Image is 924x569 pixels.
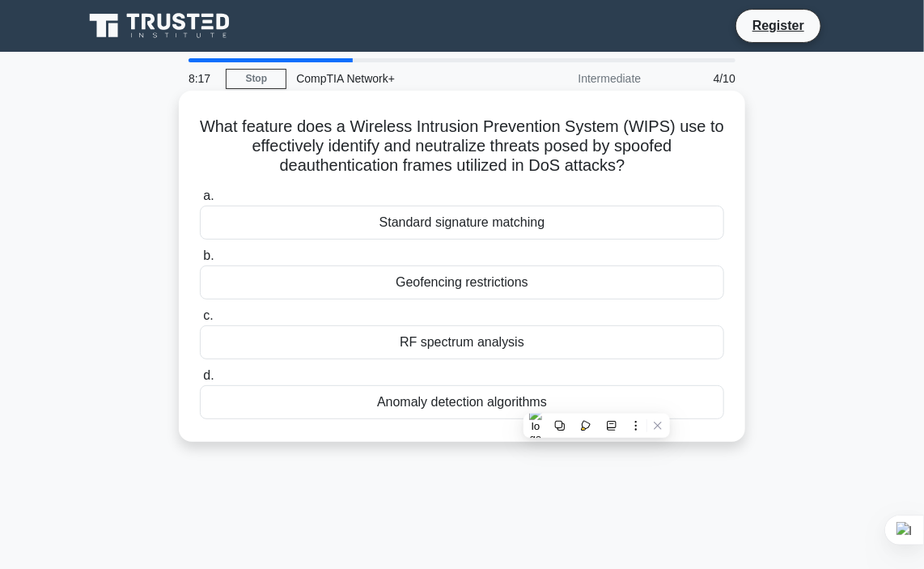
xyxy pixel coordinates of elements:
[198,117,726,176] h5: What feature does a Wireless Intrusion Prevention System (WIPS) use to effectively identify and n...
[286,62,509,95] div: CompTIA Network+
[509,62,651,95] div: Intermediate
[200,325,724,359] div: RF spectrum analysis
[200,385,724,419] div: Anomaly detection algorithms
[200,206,724,240] div: Standard signature matching
[203,308,213,322] span: c.
[226,69,286,89] a: Stop
[203,368,214,382] span: d.
[651,62,745,95] div: 4/10
[203,248,214,262] span: b.
[179,62,226,95] div: 8:17
[203,189,214,202] span: a.
[200,265,724,299] div: Geofencing restrictions
[743,15,814,36] a: Register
